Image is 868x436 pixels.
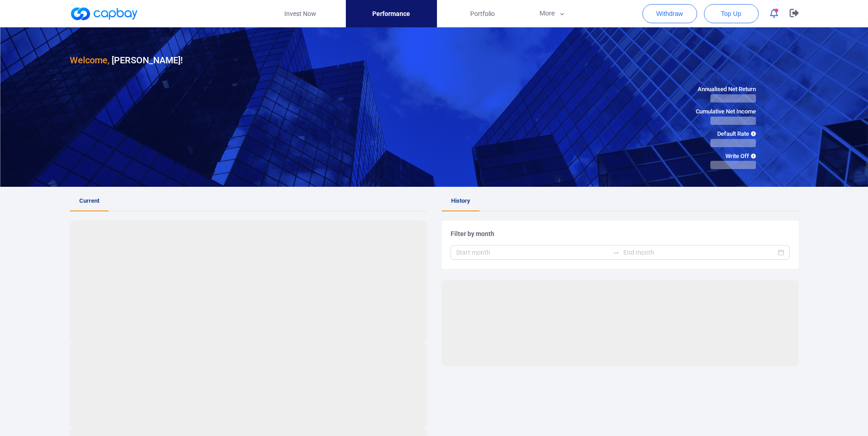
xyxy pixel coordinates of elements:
[372,9,410,19] span: Performance
[70,53,183,67] h3: [PERSON_NAME] !
[704,4,759,23] button: Top Up
[623,247,776,257] input: End month
[696,129,756,139] span: Default Rate
[696,152,756,161] span: Write Off
[642,4,697,23] button: Withdraw
[451,197,470,204] span: History
[721,9,741,18] span: Top Up
[470,9,495,19] span: Portfolio
[696,85,756,94] span: Annualised Net Return
[456,247,609,257] input: Start month
[612,249,620,256] span: to
[79,197,99,204] span: Current
[70,55,109,66] span: Welcome,
[612,249,620,256] span: swap-right
[696,107,756,117] span: Cumulative Net Income
[451,230,790,238] h5: Filter by month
